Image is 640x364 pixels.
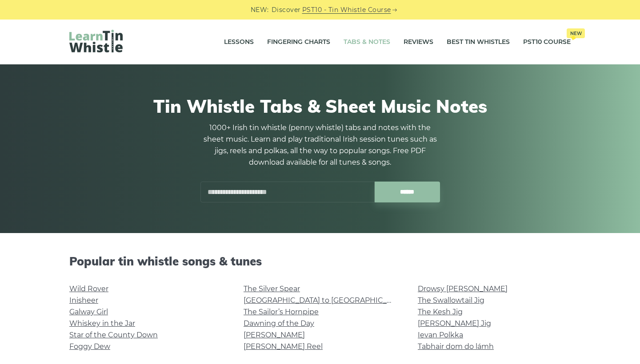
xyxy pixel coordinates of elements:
[418,308,463,316] a: The Kesh Jig
[244,296,408,305] a: [GEOGRAPHIC_DATA] to [GEOGRAPHIC_DATA]
[418,285,508,293] a: Drowsy [PERSON_NAME]
[418,331,463,339] a: Ievan Polkka
[244,331,305,339] a: [PERSON_NAME]
[267,31,330,53] a: Fingering Charts
[344,31,390,53] a: Tabs & Notes
[69,319,135,328] a: Whiskey in the Jar
[404,31,433,53] a: Reviews
[69,331,158,339] a: Star of the County Down
[447,31,510,53] a: Best Tin Whistles
[418,296,484,305] a: The Swallowtail Jig
[418,319,491,328] a: [PERSON_NAME] Jig
[69,296,98,305] a: Inisheer
[69,95,571,117] h1: Tin Whistle Tabs & Sheet Music Notes
[69,254,571,268] h2: Popular tin whistle songs & tunes
[69,308,108,316] a: Galway Girl
[244,342,323,351] a: [PERSON_NAME] Reel
[200,122,440,168] p: 1000+ Irish tin whistle (penny whistle) tabs and notes with the sheet music. Learn and play tradi...
[418,342,494,351] a: Tabhair dom do lámh
[523,31,571,53] a: PST10 CourseNew
[69,30,123,52] img: LearnTinWhistle.com
[244,308,319,316] a: The Sailor’s Hornpipe
[69,285,108,293] a: Wild Rover
[244,319,314,328] a: Dawning of the Day
[224,31,254,53] a: Lessons
[567,28,585,38] span: New
[244,285,300,293] a: The Silver Spear
[69,342,110,351] a: Foggy Dew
